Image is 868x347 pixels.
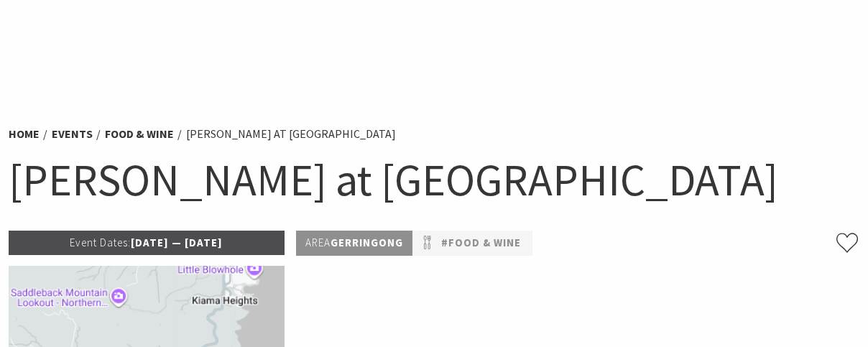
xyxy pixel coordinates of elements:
span: Book now [645,65,713,83]
nav: Main Menu [139,63,727,87]
span: See & Do [399,65,456,83]
a: #Food & Wine [441,234,521,252]
span: Destinations [218,65,310,83]
span: Plan [485,65,517,83]
span: Stay [339,65,371,83]
span: Area [305,236,331,249]
p: [DATE] — [DATE] [9,231,285,255]
h1: [PERSON_NAME] at [GEOGRAPHIC_DATA] [9,151,859,209]
span: Event Dates: [70,236,131,249]
span: Home [153,65,190,83]
span: What’s On [545,65,616,83]
p: Gerringong [296,231,412,256]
